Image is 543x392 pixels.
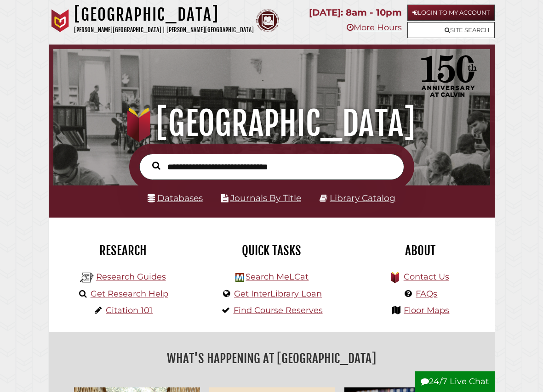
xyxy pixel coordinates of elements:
img: Calvin University [49,9,72,32]
a: Floor Maps [404,305,449,315]
a: Library Catalog [330,193,395,203]
i: Search [152,162,160,170]
a: Contact Us [404,272,449,282]
button: Search [148,160,165,172]
img: Hekman Library Logo [235,273,244,282]
a: Site Search [407,22,495,38]
a: Databases [148,193,203,203]
a: Find Course Reserves [234,305,323,315]
h2: Research [56,243,190,258]
a: Journals By Title [230,193,301,203]
h1: [GEOGRAPHIC_DATA] [61,103,482,144]
h2: What's Happening at [GEOGRAPHIC_DATA] [56,348,488,369]
a: Search MeLCat [246,272,309,282]
a: More Hours [347,22,402,33]
a: Login to My Account [407,5,495,21]
p: [PERSON_NAME][GEOGRAPHIC_DATA] | [PERSON_NAME][GEOGRAPHIC_DATA] [74,25,254,35]
a: Get InterLibrary Loan [234,289,322,299]
img: Hekman Library Logo [80,271,94,285]
h2: About [353,243,487,258]
a: Research Guides [96,272,166,282]
h1: [GEOGRAPHIC_DATA] [74,5,254,25]
a: Citation 101 [106,305,153,315]
a: Get Research Help [91,289,168,299]
a: FAQs [416,289,437,299]
p: [DATE]: 8am - 10pm [309,5,402,21]
h2: Quick Tasks [204,243,339,258]
img: Calvin Theological Seminary [256,9,279,32]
